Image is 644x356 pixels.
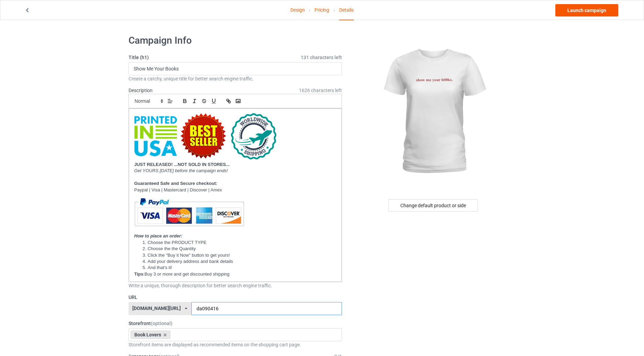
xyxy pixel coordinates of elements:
[129,34,342,47] h1: Campaign Info
[134,162,230,167] strong: JUST RELEASED! ...NOT SOLD IN STORES...
[129,341,342,348] div: Storefront items are displayed as recommended items on the shopping cart page.
[290,0,305,20] a: Design
[388,199,478,212] div: Change default product or side
[134,113,276,159] img: 0f398873-31b8-474e-a66b-c8d8c57c2412
[134,193,244,231] img: AM_mc_vs_dc_ae.jpg
[134,181,218,186] strong: Guaranteed Safe and Secure checkout:
[339,0,354,20] div: Details
[129,294,342,301] label: URL
[141,265,336,271] li: And that's it!
[555,4,618,16] a: Launch campaign
[134,187,336,193] p: Paypal | Visa | Mastercard | Discover | Amex
[134,168,228,173] em: Get YOURS [DATE] before the campaign ends!
[129,282,342,289] div: Write a unique, thorough description for better search engine traffic.
[141,240,336,246] li: Choose the PRODUCT TYPE
[134,271,144,277] strong: Tips
[134,233,182,238] em: How to place an order:
[301,54,342,61] span: 131 characters left
[314,0,329,20] a: Pricing
[132,306,181,311] div: [DOMAIN_NAME][URL]
[141,258,336,265] li: Add your delivery address and bank details
[129,320,342,327] label: Storefront
[299,87,342,94] span: 1626 characters left
[129,88,153,93] label: Description
[141,252,336,258] li: Click the "Buy it Now" button to get yours!
[131,331,171,339] div: Book Lovers
[129,75,342,82] div: Create a catchy, unique title for better search engine traffic.
[129,54,342,61] label: Title (h1)
[151,321,173,326] span: (optional)
[141,246,336,252] li: Choose the the Quantity
[134,271,336,278] p: :Buy 3 or more and get discounted shipping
